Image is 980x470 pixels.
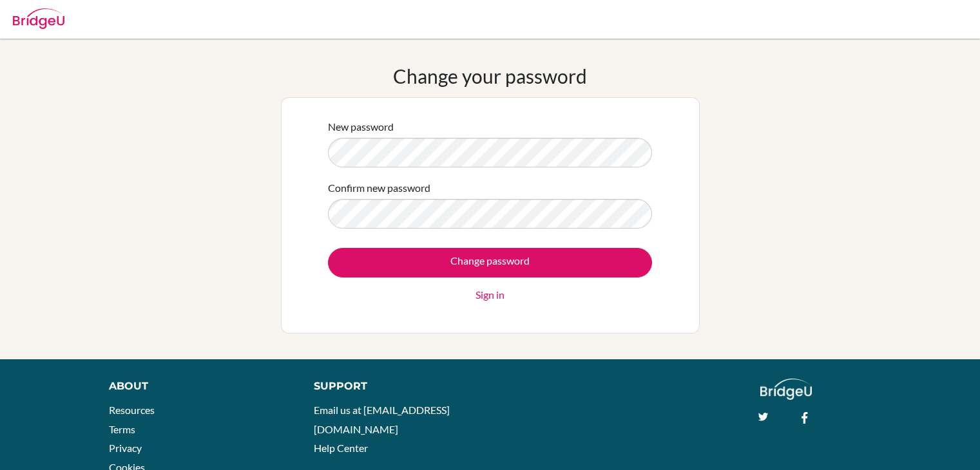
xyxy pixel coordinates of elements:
[109,423,135,435] a: Terms
[393,64,587,88] h1: Change your password
[314,442,368,454] a: Help Center
[109,442,142,454] a: Privacy
[760,379,812,400] img: logo_white@2x-f4f0deed5e89b7ecb1c2cc34c3e3d731f90f0f143d5ea2071677605dd97b5244.png
[109,379,285,394] div: About
[13,8,64,29] img: Bridge-U
[328,119,394,135] label: New password
[109,404,155,416] a: Resources
[328,180,430,196] label: Confirm new password
[314,379,476,394] div: Support
[328,248,652,277] input: Change password
[476,287,504,303] a: Sign in
[314,404,450,435] a: Email us at [EMAIL_ADDRESS][DOMAIN_NAME]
